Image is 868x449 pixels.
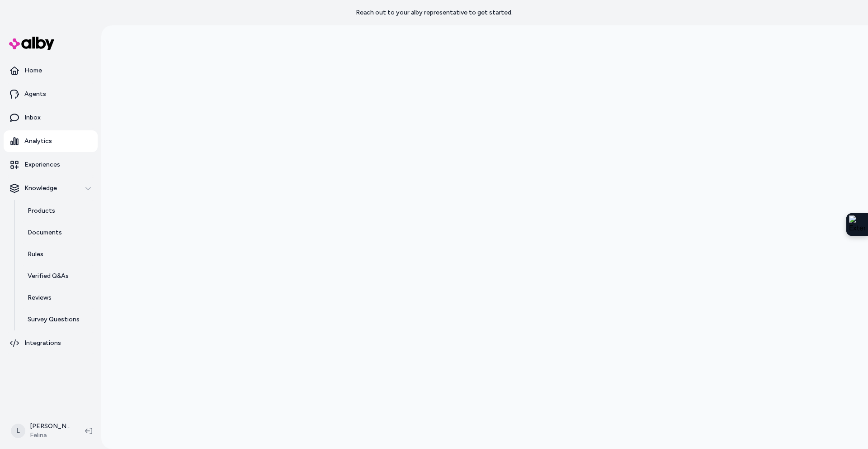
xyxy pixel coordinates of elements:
[849,215,865,234] img: Extension Icon
[11,424,25,438] span: L
[4,130,98,152] a: Analytics
[28,206,55,215] p: Products
[30,431,71,440] span: Felina
[4,154,98,176] a: Experiences
[24,160,60,169] p: Experiences
[4,107,98,129] a: Inbox
[24,113,41,122] p: Inbox
[28,315,80,324] p: Survey Questions
[356,8,513,17] p: Reach out to your alby representative to get started.
[28,272,69,281] p: Verified Q&As
[4,177,98,199] button: Knowledge
[4,332,98,354] a: Integrations
[24,90,46,99] p: Agents
[24,137,52,146] p: Analytics
[19,309,98,330] a: Survey Questions
[5,416,78,445] button: L[PERSON_NAME]Felina
[24,339,61,348] p: Integrations
[28,250,43,259] p: Rules
[4,60,98,81] a: Home
[28,228,62,237] p: Documents
[19,265,98,287] a: Verified Q&As
[24,66,42,75] p: Home
[19,287,98,309] a: Reviews
[4,83,98,105] a: Agents
[19,222,98,244] a: Documents
[30,422,71,431] p: [PERSON_NAME]
[19,200,98,222] a: Products
[24,184,57,193] p: Knowledge
[28,293,52,302] p: Reviews
[19,244,98,265] a: Rules
[9,37,54,50] img: alby Logo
